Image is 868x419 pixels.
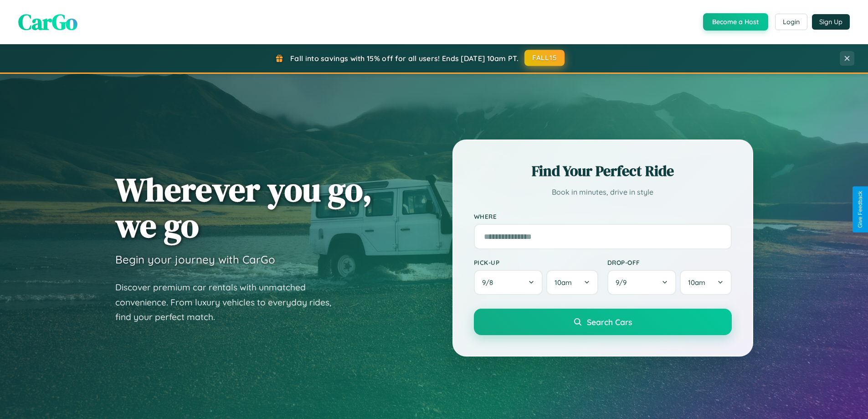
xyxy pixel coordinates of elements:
[474,161,732,181] h2: Find Your Perfect Ride
[18,7,77,37] span: CarGo
[474,259,598,266] label: Pick-up
[482,278,498,287] span: 9 / 8
[115,171,372,243] h1: Wherever you go, we go
[607,259,732,266] label: Drop-off
[680,270,731,295] button: 10am
[290,54,519,63] span: Fall into savings with 15% off for all users! Ends [DATE] 10am PT.
[524,50,565,66] button: FALL15
[474,186,732,199] p: Book in minutes, drive in style
[857,191,863,228] div: Give Feedback
[775,14,807,30] button: Login
[703,13,768,31] button: Become a Host
[587,317,632,327] span: Search Cars
[688,278,705,287] span: 10am
[607,270,677,295] button: 9/9
[616,278,631,287] span: 9 / 9
[474,270,543,295] button: 9/8
[546,270,598,295] button: 10am
[474,212,732,220] label: Where
[812,14,850,30] button: Sign Up
[115,253,275,266] h3: Begin your journey with CarGo
[474,309,732,335] button: Search Cars
[555,278,572,287] span: 10am
[115,280,343,325] p: Discover premium car rentals with unmatched convenience. From luxury vehicles to everyday rides, ...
